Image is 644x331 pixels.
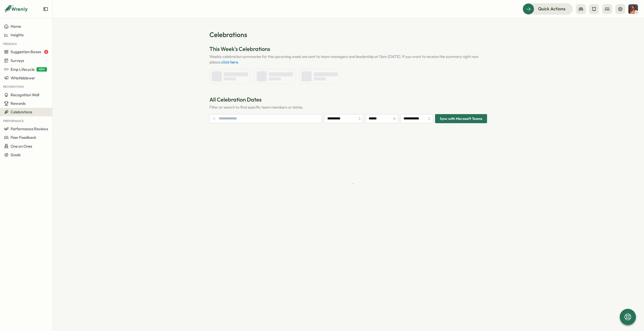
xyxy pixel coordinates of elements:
[538,6,566,12] span: Quick Actions
[11,49,41,54] span: Suggestion Boxes
[209,96,487,104] h3: All Celebration Dates
[11,110,32,114] span: Celebrations
[11,67,35,72] span: Emp Lifecycle
[209,54,487,65] div: Weekly celebration summaries for the upcoming week are sent to team managers and leadership at 11...
[11,144,32,149] span: One on Ones
[11,135,36,140] span: Peer Feedback
[37,67,47,72] span: NEW
[209,105,487,110] p: Filter or search to find specific team members or dates.
[523,3,573,14] button: Quick Actions
[435,114,487,123] button: Sync with Microsoft Teams
[209,30,487,39] h1: Celebrations
[628,4,638,14] img: Nikki Kean
[209,45,487,53] p: This Week's Celebrations
[11,126,48,131] span: Performance Reviews
[11,24,21,29] span: Home
[11,58,24,63] span: Surveys
[44,50,48,54] span: 8
[11,32,24,37] span: Insights
[11,92,39,97] span: Recognition Wall
[11,76,35,80] span: Whistleblower
[11,101,26,106] span: Rewards
[221,60,238,64] button: click here
[43,7,48,12] button: Expand sidebar
[440,114,482,123] span: Sync with Microsoft Teams
[11,152,21,157] span: Goals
